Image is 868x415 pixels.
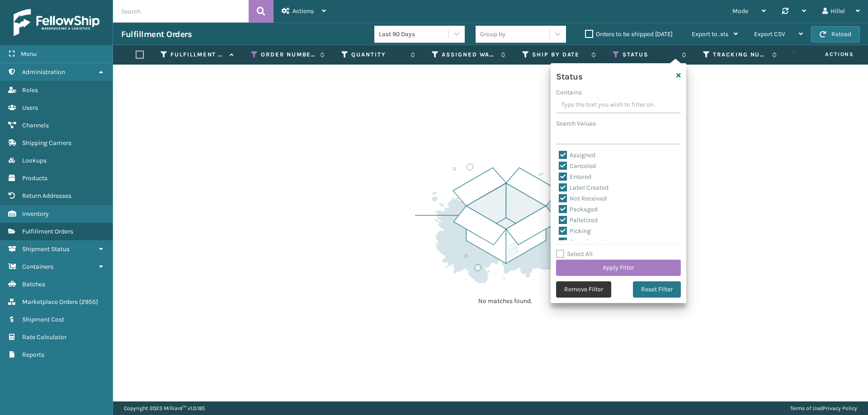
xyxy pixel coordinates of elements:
span: Administration [22,68,65,76]
label: Reassigned [559,238,603,246]
a: Privacy Policy [823,405,857,411]
span: Mode [732,7,748,15]
span: Return Addresses [22,192,71,200]
a: Terms of Use [790,405,821,411]
span: Roles [22,86,38,94]
span: Lookups [22,157,47,164]
label: Select All [556,250,593,258]
label: Canceled [559,162,596,170]
span: Export to .xls [692,30,728,38]
span: Menu [21,50,37,58]
label: Orders to be shipped [DATE] [585,30,673,38]
span: Reports [22,351,44,359]
label: Not Received [559,195,607,202]
label: Assigned Warehouse [442,51,496,59]
span: Users [22,104,38,112]
label: Palletized [559,216,598,224]
img: logo [14,9,99,36]
input: Type the text you wish to filter on [556,97,681,113]
span: Actions [292,7,314,15]
span: Shipping Carriers [22,139,71,147]
label: Label Created [559,184,609,191]
h4: Status [556,69,582,82]
button: Apply Filter [556,260,681,276]
label: Fulfillment Order Id [170,51,225,59]
button: Reload [811,26,860,42]
span: Shipment Status [22,245,70,253]
label: Packaged [559,205,598,213]
div: Last 90 Days [379,29,449,39]
label: Entered [559,173,591,181]
button: Reset Filter [633,281,681,298]
label: Contains [556,88,582,97]
span: Inventory [22,210,49,218]
h3: Fulfillment Orders [121,29,192,40]
span: Marketplace Orders [22,298,78,306]
label: Picking [559,227,591,235]
span: Channels [22,121,49,129]
label: Tracking Number [713,51,768,59]
span: Fulfillment Orders [22,228,73,235]
span: Containers [22,263,53,270]
div: | [790,401,857,415]
span: Batches [22,280,45,288]
span: Rate Calculator [22,333,66,341]
span: ( 2955 ) [79,298,98,306]
label: Assigned [559,151,595,159]
p: Copyright 2023 Milliard™ v 1.0.185 [124,401,205,415]
label: Search Values [556,119,596,128]
button: Remove Filter [556,281,611,298]
label: Ship By Date [532,51,587,59]
span: Actions [797,47,859,62]
span: Shipment Cost [22,316,64,323]
span: Products [22,174,47,182]
span: Export CSV [754,30,785,38]
div: Group by [480,29,505,39]
label: Order Number [261,51,316,59]
label: Quantity [351,51,406,59]
label: Status [623,51,677,59]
